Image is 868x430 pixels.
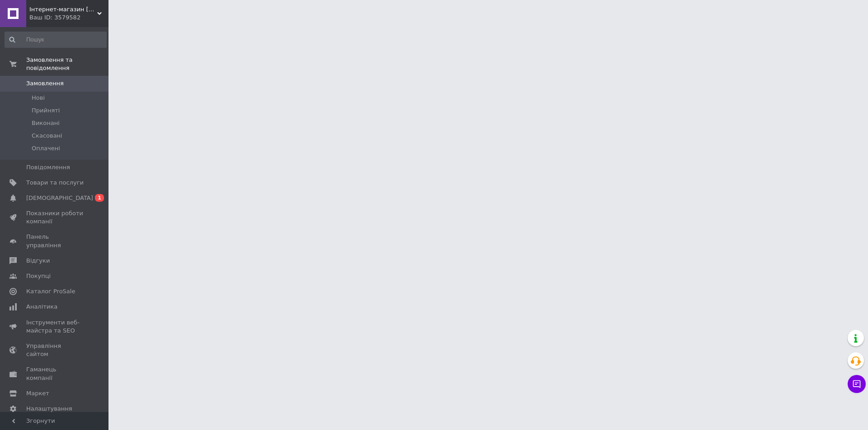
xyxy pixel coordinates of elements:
[32,106,60,115] span: Прийняті
[26,233,84,249] span: Панель управління
[32,144,60,153] span: Оплачені
[26,365,84,382] span: Гаманець компанії
[32,119,60,127] span: Виконані
[26,389,49,398] span: Маркет
[26,179,84,187] span: Товари та послуги
[5,32,107,48] input: Пошук
[32,94,45,102] span: Нові
[95,194,104,202] span: 1
[29,14,108,22] div: Ваш ID: 3579582
[26,405,72,413] span: Налаштування
[848,375,866,393] button: Чат з покупцем
[26,209,84,226] span: Показники роботи компанії
[26,194,93,202] span: [DEMOGRAPHIC_DATA]
[26,257,50,265] span: Відгуки
[26,163,70,171] span: Повідомлення
[26,319,84,335] span: Інструменти веб-майстра та SEO
[26,272,51,280] span: Покупці
[26,56,108,72] span: Замовлення та повідомлення
[26,287,75,296] span: Каталог ProSale
[26,303,57,311] span: Аналітика
[26,342,84,358] span: Управління сайтом
[29,5,97,14] span: Інтернет-магазин shotam.net
[32,132,62,140] span: Скасовані
[26,79,64,88] span: Замовлення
